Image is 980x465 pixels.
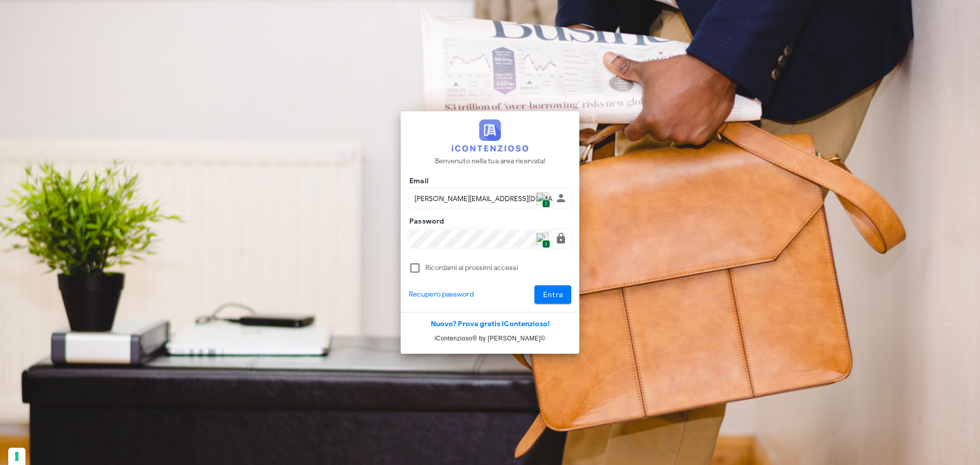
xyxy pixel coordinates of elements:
a: Recupero password [409,289,474,300]
label: Password [406,216,445,227]
span: Entra [543,290,563,299]
input: Inserisci il tuo indirizzo email [409,190,553,207]
button: Entra [534,285,572,304]
label: Email [406,176,429,186]
span: 1 [542,200,550,208]
span: 1 [542,240,550,249]
a: Nuovo? Prova gratis iContenzioso! [431,320,550,328]
button: Le tue preferenze relative al consenso per le tecnologie di tracciamento [8,448,26,465]
p: Benvenuto nella tua area riservata! [435,156,546,167]
img: npw-badge-icon.svg [536,192,548,205]
p: iContenzioso® by [PERSON_NAME]© [401,333,579,344]
label: Ricordami ai prossimi accessi [425,263,571,273]
img: npw-badge-icon.svg [536,233,548,245]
